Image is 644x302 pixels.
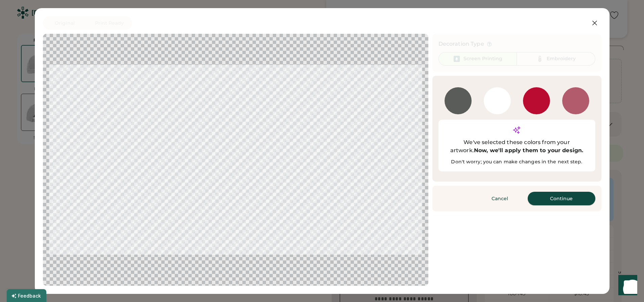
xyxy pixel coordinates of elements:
div: Don't worry; you can make changes in the next step. [445,159,589,165]
button: Original [43,16,87,30]
strong: Now, we'll apply them to your design. [474,147,583,154]
div: Screen Printing [463,55,502,62]
img: Ink%20-%20Selected.svg [453,55,461,63]
div: Embroidery [547,55,576,62]
div: Decoration Type [438,40,484,48]
button: Print Ready [87,16,132,30]
button: Continue [528,192,595,205]
button: Cancel [476,192,524,205]
img: Thread%20-%20Unselected.svg [536,55,544,63]
div: We've selected these colors from your artwork. [445,138,589,155]
iframe: Front Chat [612,272,641,301]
